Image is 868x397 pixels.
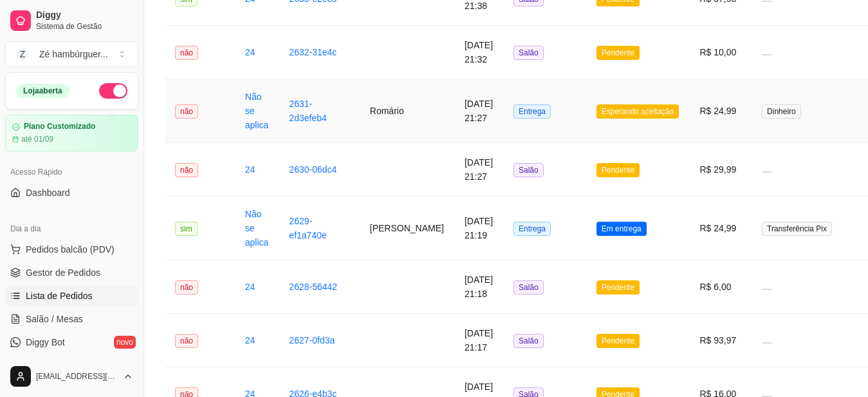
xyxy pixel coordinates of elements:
button: Alterar Status [99,83,127,99]
span: Pendente [596,334,640,348]
a: Dashboard [5,182,138,203]
span: Salão [513,163,544,177]
span: não [175,334,198,348]
a: 2629-ef1a740e [289,216,326,240]
td: R$ 29,99 [689,143,752,197]
span: não [175,163,198,177]
span: Sistema de Gestão [36,21,133,32]
a: 2630-06dc4 [289,164,337,175]
article: até 01/09 [21,134,53,144]
a: 2628-56442 [289,282,337,292]
a: Lista de Pedidos [5,286,138,306]
td: [DATE] 21:19 [454,197,503,260]
span: Dinheiro [762,104,801,119]
span: Entrega [513,104,551,119]
td: R$ 24,99 [689,79,752,143]
span: Z [16,48,29,61]
div: Zé hambúrguer ... [39,48,108,61]
a: 2627-0fd3a [289,335,335,345]
td: Romário [360,79,454,143]
td: [DATE] 21:32 [454,26,503,79]
div: Dia a dia [5,218,138,239]
span: não [175,46,198,60]
td: [DATE] 21:27 [454,79,503,143]
a: Diggy Botnovo [5,332,138,353]
span: Diggy [36,10,133,21]
span: Pendente [596,46,640,60]
span: Dashboard [26,186,70,199]
td: [DATE] 21:27 [454,143,503,197]
span: Pendente [596,280,640,295]
span: Pendente [596,163,640,177]
a: 24 [245,47,255,57]
a: Não se aplica [245,92,269,130]
span: Gestor de Pedidos [26,266,100,279]
span: Salão / Mesas [26,313,83,325]
a: Salão / Mesas [5,309,138,329]
span: Entrega [513,222,551,236]
td: [PERSON_NAME] [360,197,454,260]
span: não [175,104,198,119]
span: Pedidos balcão (PDV) [26,243,115,256]
td: R$ 24,99 [689,197,752,260]
span: Salão [513,46,544,60]
a: Não se aplica [245,209,269,247]
a: KDS [5,355,138,376]
td: R$ 6,00 [689,260,752,314]
button: Select a team [5,41,138,67]
div: Acesso Rápido [5,162,138,182]
td: [DATE] 21:17 [454,314,503,367]
span: Lista de Pedidos [26,289,93,302]
a: Gestor de Pedidos [5,262,138,283]
a: 24 [245,335,255,345]
span: Salão [513,280,544,295]
td: [DATE] 21:18 [454,260,503,314]
span: [EMAIL_ADDRESS][DOMAIN_NAME] [36,371,118,382]
a: DiggySistema de Gestão [5,5,138,36]
a: Plano Customizadoaté 01/09 [5,115,138,151]
td: R$ 10,00 [689,26,752,79]
button: [EMAIL_ADDRESS][DOMAIN_NAME] [5,361,138,392]
span: Esperando aceitação [596,104,679,119]
span: Em entrega [596,222,647,236]
span: Salão [513,334,544,348]
button: Pedidos balcão (PDV) [5,239,138,260]
span: Diggy Bot [26,336,65,349]
a: 24 [245,282,255,292]
article: Plano Customizado [24,122,95,131]
a: 2632-31e4c [289,47,337,57]
span: sim [175,222,198,236]
td: R$ 93,97 [689,314,752,367]
a: 2631-2d3efeb4 [289,99,326,123]
span: não [175,280,198,295]
div: Loja aberta [16,84,69,98]
a: 24 [245,164,255,175]
span: Transferência Pix [762,222,832,236]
